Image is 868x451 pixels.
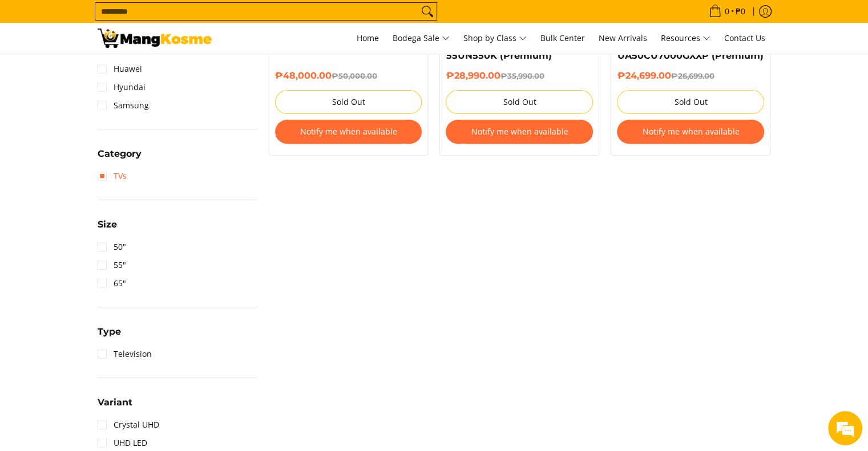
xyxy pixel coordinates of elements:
[705,5,749,18] span: •
[734,7,747,15] span: ₱0
[540,32,585,43] span: Bulk Center
[98,398,132,407] span: Variant
[98,149,142,159] span: Category
[446,90,593,114] button: Sold Out
[724,32,765,43] span: Contact Us
[98,60,142,78] a: Huawei
[6,311,217,351] textarea: Type your message and click 'Submit'
[98,398,132,416] summary: Open
[98,220,117,229] span: Size
[655,23,716,54] a: Resources
[718,23,771,54] a: Contact Us
[98,149,142,167] summary: Open
[446,70,593,82] h6: ₱28,990.00
[167,351,207,367] em: Submit
[98,416,159,434] a: Crystal UHD
[98,78,146,96] a: Hyundai
[98,274,126,292] a: 65"
[98,345,152,363] a: Television
[275,120,422,144] button: Notify me when available
[98,238,126,256] a: 50"
[98,96,149,115] a: Samsung
[617,70,764,82] h6: ₱24,699.00
[661,31,710,46] span: Resources
[393,31,450,46] span: Bodega Sale
[387,23,455,54] a: Bodega Sale
[357,32,379,43] span: Home
[332,71,377,80] del: ₱50,000.00
[98,327,121,336] span: Type
[500,71,544,80] del: ₱35,990.00
[671,71,714,80] del: ₱26,699.00
[187,6,215,33] div: Minimize live chat window
[351,23,385,54] a: Home
[275,70,422,82] h6: ₱48,000.00
[98,29,212,48] img: TVs - Premium Television Brands l Mang Kosme
[723,7,731,15] span: 0
[418,3,437,20] button: Search
[275,90,422,114] button: Sold Out
[59,64,192,79] div: Leave a message
[98,256,126,274] a: 55"
[617,120,764,144] button: Notify me when available
[617,90,764,114] button: Sold Out
[98,167,127,185] a: TVs
[446,120,593,144] button: Notify me when available
[98,327,121,345] summary: Open
[24,144,199,259] span: We are offline. Please leave us a message.
[458,23,532,54] a: Shop by Class
[599,32,647,43] span: New Arrivals
[223,23,771,54] nav: Main Menu
[593,23,653,54] a: New Arrivals
[535,23,591,54] a: Bulk Center
[98,220,117,238] summary: Open
[463,31,527,46] span: Shop by Class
